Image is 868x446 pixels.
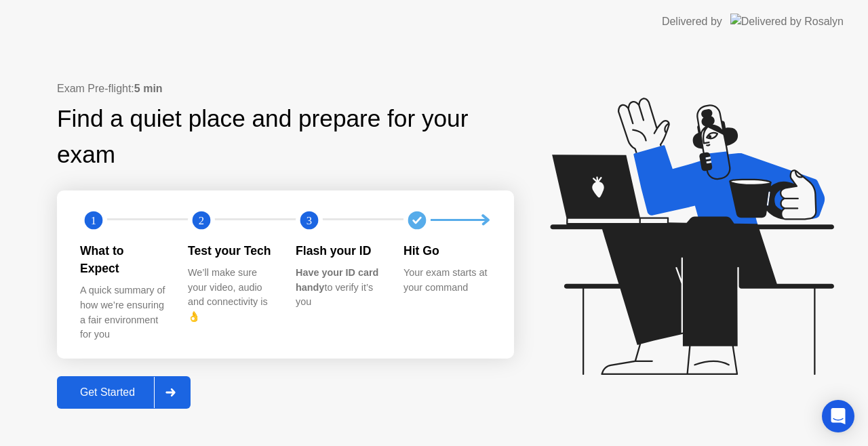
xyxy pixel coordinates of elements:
div: Test your Tech [188,242,274,260]
text: 3 [307,214,312,226]
div: Delivered by [662,14,722,30]
div: Open Intercom Messenger [822,400,854,432]
b: 5 min [134,83,163,94]
img: Delivered by Rosalyn [730,14,844,29]
button: Get Started [57,376,191,409]
text: 2 [199,214,204,226]
div: Get Started [61,386,154,399]
div: What to Expect [80,242,166,278]
div: to verify it’s you [296,266,382,310]
div: Your exam starts at your command [403,266,490,295]
div: We’ll make sure your video, audio and connectivity is 👌 [188,266,274,324]
div: Flash your ID [296,242,382,260]
text: 1 [91,214,96,226]
div: Find a quiet place and prepare for your exam [57,101,514,173]
div: A quick summary of how we’re ensuring a fair environment for you [80,283,166,342]
div: Exam Pre-flight: [57,81,514,97]
b: Have your ID card handy [296,267,378,293]
div: Hit Go [403,242,490,260]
